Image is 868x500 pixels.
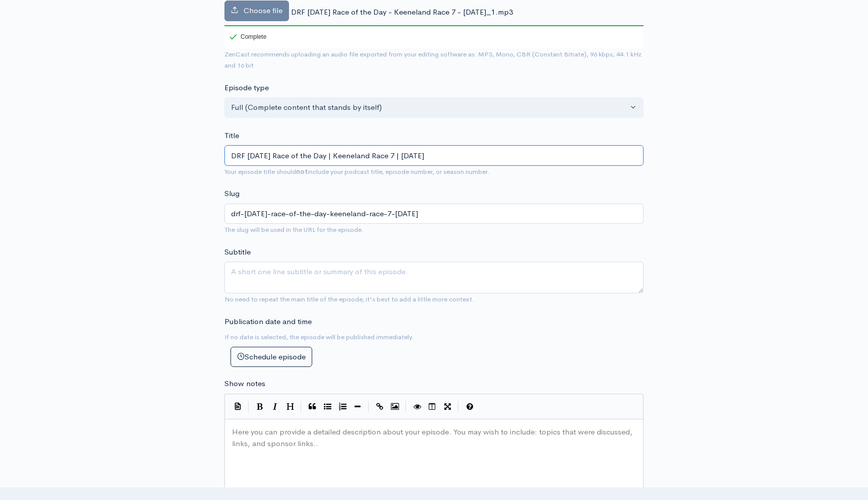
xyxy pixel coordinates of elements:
[458,401,459,413] i: |
[231,102,628,113] div: Full (Complete content that stands by itself)
[224,295,474,303] small: No need to repeat the main title of the episode, it's best to add a little more context.
[229,34,266,40] div: Complete
[372,399,387,414] button: Create Link
[224,225,364,234] small: The slug will be used in the URL for the episode.
[252,399,267,414] button: Bold
[406,401,407,413] i: |
[224,204,644,224] input: title-of-episode
[291,7,513,17] span: DRF [DATE] Race of the Day - Keeneland Race 7 - [DATE]_1.mp3
[230,347,312,367] button: Schedule episode
[224,188,240,200] label: Slug
[282,399,298,414] button: Heading
[224,25,268,48] div: Complete
[224,145,644,166] input: What is the episode's title?
[335,399,350,414] button: Numbered List
[224,167,490,176] small: Your episode title should include your podcast title, episode number, or season number.
[224,97,644,118] button: Full (Complete content that stands by itself)
[301,401,302,413] i: |
[224,316,312,328] label: Publication date and time
[224,333,414,341] small: If no date is selected, the episode will be published immediately.
[224,25,644,26] div: 100%
[244,6,282,15] span: Choose file
[368,401,369,413] i: |
[230,399,245,414] button: Insert Show Notes Template
[387,399,402,414] button: Insert Image
[350,399,365,414] button: Insert Horizontal Line
[267,399,282,414] button: Italic
[224,378,265,390] label: Show notes
[296,167,308,176] strong: not
[440,399,455,414] button: Toggle Fullscreen
[462,399,477,414] button: Markdown Guide
[224,246,251,258] label: Subtitle
[305,399,320,414] button: Quote
[410,399,425,414] button: Toggle Preview
[425,399,440,414] button: Toggle Side by Side
[224,130,239,142] label: Title
[320,399,335,414] button: Generic List
[224,82,269,94] label: Episode type
[224,50,642,70] small: ZenCast recommends uploading an audio file exported from your editing software as: MP3, Mono, CBR...
[248,401,249,413] i: |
